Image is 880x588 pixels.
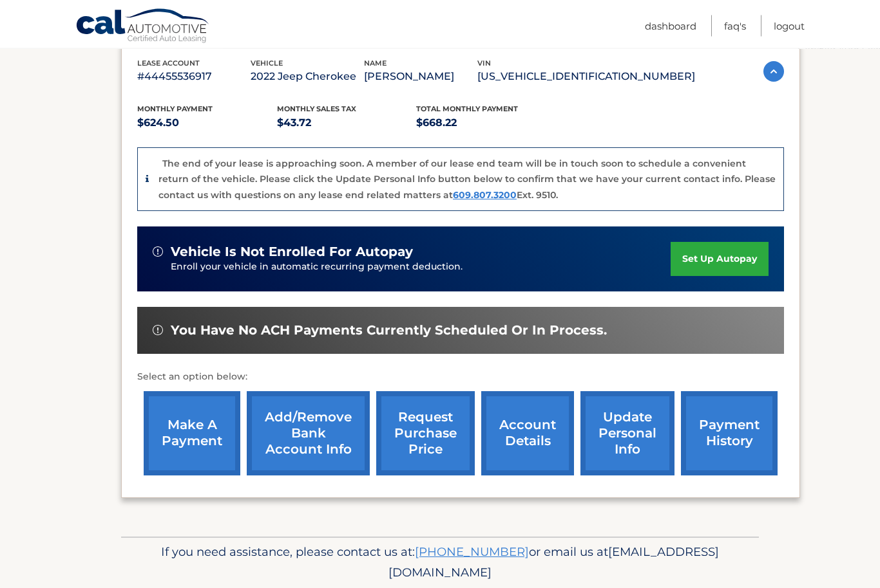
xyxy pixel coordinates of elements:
a: account details [481,392,574,476]
p: Enroll your vehicle in automatic recurring payment deduction. [171,261,671,275]
span: You have no ACH payments currently scheduled or in process. [171,323,607,339]
span: vin [477,59,491,68]
a: Add/Remove bank account info [247,392,370,476]
a: Cal Automotive [75,8,211,46]
p: Select an option below: [137,370,784,385]
a: 609.807.3200 [453,190,517,201]
a: FAQ's [724,15,746,37]
p: $668.22 [416,115,556,133]
span: Monthly Payment [137,105,213,114]
span: name [364,59,387,68]
span: vehicle [251,59,283,68]
img: alert-white.svg [153,326,163,336]
p: 2022 Jeep Cherokee [251,68,364,86]
span: lease account [137,59,200,68]
a: set up autopay [671,243,769,277]
a: make a payment [144,392,240,476]
span: Total Monthly Payment [416,105,518,114]
p: If you need assistance, please contact us at: or email us at [129,542,751,583]
a: request purchase price [376,392,475,476]
img: alert-white.svg [153,247,163,257]
img: accordion-active.svg [763,62,784,82]
a: Dashboard [645,15,696,37]
span: vehicle is not enrolled for autopay [171,244,413,261]
a: [PHONE_NUMBER] [415,545,529,560]
p: [PERSON_NAME] [364,68,477,86]
p: #44455536917 [137,68,251,86]
p: The end of your lease is approaching soon. A member of our lease end team will be in touch soon t... [158,158,776,201]
a: payment history [681,392,778,476]
a: Logout [774,15,805,37]
p: $43.72 [277,115,417,133]
span: Monthly sales Tax [277,105,356,114]
p: $624.50 [137,115,277,133]
a: update personal info [580,392,674,476]
p: [US_VEHICLE_IDENTIFICATION_NUMBER] [477,68,695,86]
